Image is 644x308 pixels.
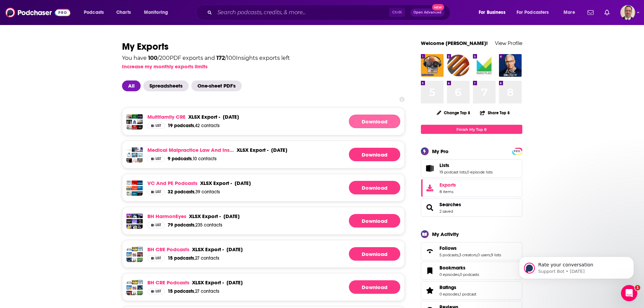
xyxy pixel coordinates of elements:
[432,4,444,10] span: New
[237,147,268,153] div: export -
[423,203,437,212] a: Searches
[439,162,493,168] a: Lists
[132,120,137,125] img: The Capital Raiser Show
[112,7,135,18] a: Charts
[499,54,522,77] img: Ask Dr. Drew
[216,55,225,61] span: 172
[132,291,137,296] img: REady2Scale - Real Estate Investing
[192,246,204,253] span: xlsx
[421,179,522,197] a: Exports
[460,292,476,297] a: 1 podcast
[132,181,137,186] img: Dry Powder: The Private Equity Podcast
[139,7,177,18] button: open menu
[349,280,400,294] a: Generating File
[421,54,444,77] img: Reel Pod News Cast™ with Levon Putney
[447,54,470,77] img: Rare Earth Exchanges
[410,8,445,17] button: Open AdvancedNew
[423,183,437,193] span: Exports
[147,246,189,253] a: BH CRE Podcasts
[635,285,640,290] span: 1
[188,114,200,120] span: xlsx
[564,8,575,17] span: More
[439,189,456,194] span: 8 items
[137,258,143,263] img: Cash Flow Connections - Real Estate Podcast
[126,120,132,125] img: Jake and Gino Multifamily Investing Entrepreneurs
[137,219,143,224] img: Industrial AI Podcast
[122,80,141,91] span: All
[144,8,168,17] span: Monitoring
[439,182,456,188] span: Exports
[147,114,186,120] a: Multifamily CRE
[79,7,113,18] button: open menu
[168,156,217,162] a: 9 podcasts,10 contacts
[137,285,143,291] img: Multifamily Insights
[188,114,220,120] div: export -
[620,5,635,20] button: Show profile menu
[132,219,137,224] img: No Priors: Artificial Intelligence | Technology | Startups
[439,245,501,251] a: Follows
[126,158,132,164] img: The Compliance Guy
[168,156,192,162] span: 9 podcasts
[226,246,243,253] div: [DATE]
[126,186,132,191] img: Invest Like a Billionaire
[517,8,549,17] span: For Podcasters
[460,272,479,277] a: 0 podcasts
[602,7,612,18] a: Show notifications dropdown
[620,5,635,20] span: Logged in as PercPodcast
[477,253,490,257] a: 0 users
[421,262,522,280] span: Bookmarks
[439,265,466,271] span: Bookmarks
[126,114,132,120] img: The Multifamily Real Estate Experiment Podcast
[126,147,132,153] img: Diagnosing Health Care Podcast
[126,191,132,197] img: Beyond Strategy
[137,291,143,296] img: Cash Flow Connections - Real Estate Podcast
[235,180,251,186] div: [DATE]
[459,292,460,297] span: ,
[132,147,137,153] img: The Employment Law & HR Podcast
[223,213,240,219] div: [DATE]
[189,213,221,219] div: export -
[132,252,137,258] img: The Best Ever CRE Show
[439,265,479,271] a: Bookmarks
[491,253,501,257] a: 9 lists
[156,290,161,293] span: List
[490,253,491,257] span: ,
[226,279,243,286] div: [DATE]
[143,80,189,91] span: Spreadsheets
[237,147,248,153] span: xlsx
[459,253,477,257] a: 3 creators
[126,219,132,224] img: Gradient Dissent: Conversations on AI
[143,80,191,91] button: Spreadsheets
[620,5,635,20] img: User Profile
[137,181,143,186] img: Not So Private Equity
[168,288,194,294] span: 15 podcasts
[421,125,522,134] a: Finish My Top 8
[147,279,189,286] a: BH CRE Podcasts
[5,6,70,19] img: Podchaser - Follow, Share and Rate Podcasts
[126,125,132,131] img: Get Rich Education
[132,158,137,164] img: The Good GP
[126,181,132,186] img: Deal Us In
[439,209,453,214] a: 2 saved
[200,180,212,186] span: xlsx
[439,245,457,251] span: Follows
[433,109,475,117] button: Change Top 8
[389,8,405,17] span: Ctrl K
[168,222,222,228] a: 79 podcasts,235 contacts
[421,242,522,260] span: Follows
[559,7,583,18] button: open menu
[439,202,461,208] span: Searches
[122,41,405,53] h1: My Exports
[132,224,137,230] img: Redefining AI - Artificial Intelligence with Squirro
[200,180,232,186] div: export -
[421,198,522,217] span: Searches
[439,284,456,290] span: Ratings
[621,285,637,301] iframe: Intercom live chat
[147,180,197,186] a: VC and PE Podcasts
[192,246,224,253] div: export -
